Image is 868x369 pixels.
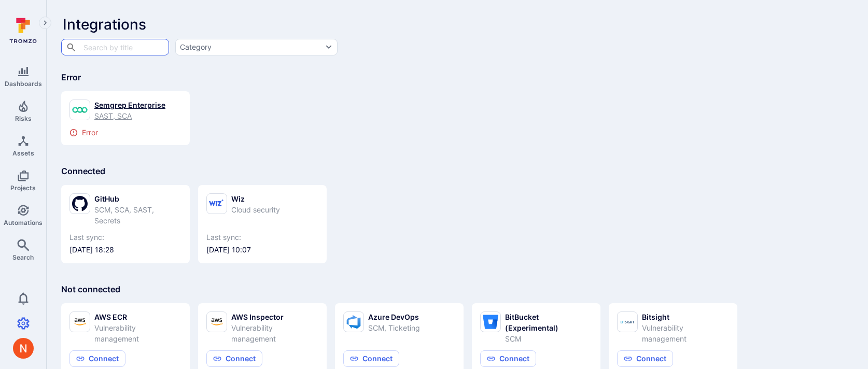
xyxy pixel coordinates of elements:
[94,322,181,344] div: Vulnerability management
[642,322,729,344] div: Vulnerability management
[368,311,420,322] div: Azure DevOps
[12,253,34,261] span: Search
[39,17,51,29] button: Expand navigation menu
[69,100,181,137] a: Semgrep EnterpriseSAST, SCAError
[69,193,181,255] a: GitHubSCM, SCA, SAST, SecretsLast sync:[DATE] 18:28
[368,322,420,333] div: SCM, Ticketing
[505,333,592,344] div: SCM
[231,193,280,204] div: Wiz
[4,219,43,226] span: Automations
[69,350,125,367] button: Connect
[175,39,338,55] button: Category
[13,338,34,359] img: ACg8ocIprwjrgDQnDsNSk9Ghn5p5-B8DpAKWoJ5Gi9syOE4K59tr4Q=s96-c
[617,350,673,367] button: Connect
[12,149,34,157] span: Assets
[206,193,318,255] a: WizCloud securityLast sync:[DATE] 10:07
[343,350,399,367] button: Connect
[81,38,148,56] input: Search by title
[5,80,42,88] span: Dashboards
[642,311,729,322] div: Bitsight
[10,184,36,192] span: Projects
[231,204,280,215] div: Cloud security
[231,311,318,322] div: AWS Inspector
[41,19,49,27] i: Expand navigation menu
[63,16,146,33] span: Integrations
[94,110,165,121] div: SAST, SCA
[94,193,181,204] div: GitHub
[180,42,212,52] div: Category
[69,245,181,255] span: [DATE] 18:28
[94,100,165,110] div: Semgrep Enterprise
[505,311,592,333] div: BitBucket (Experimental)
[231,322,318,344] div: Vulnerability management
[94,204,181,226] div: SCM, SCA, SAST, Secrets
[13,338,34,359] div: Neeren Patki
[94,311,181,322] div: AWS ECR
[206,232,318,243] span: Last sync:
[61,284,120,294] span: Not connected
[15,115,32,122] span: Risks
[206,350,262,367] button: Connect
[69,129,181,137] div: Error
[61,72,81,82] span: Error
[480,350,536,367] button: Connect
[61,166,105,176] span: Connected
[206,245,318,255] span: [DATE] 10:07
[69,232,181,243] span: Last sync:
